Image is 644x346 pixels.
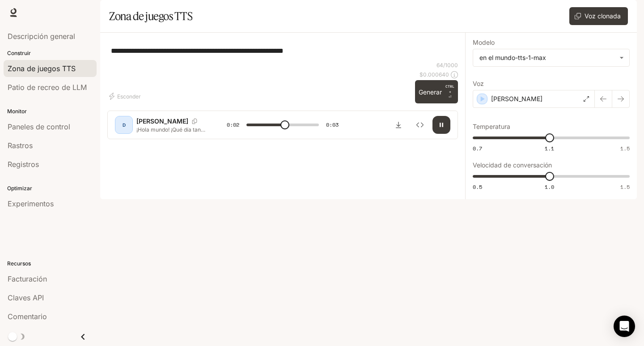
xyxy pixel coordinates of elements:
[136,117,188,125] font: [PERSON_NAME]
[117,93,141,100] font: Esconder
[419,88,442,96] font: Generar
[445,84,454,94] font: CTRL +
[473,161,552,169] font: Velocidad de conversación
[585,12,621,20] font: Voz clonada
[473,183,482,191] font: 0.5
[620,145,630,152] font: 1.5
[136,126,205,148] font: ¡Hola mundo! ¡Qué día tan maravilloso para ser modelo de texto a voz!
[445,62,458,68] font: 1000
[326,121,339,128] font: 0:03
[569,7,628,25] button: Voz clonada
[443,62,445,68] font: /
[473,38,495,46] font: Modelo
[436,62,443,68] font: 64
[473,49,629,66] div: en el mundo-tts-1-max
[227,121,239,128] font: 0:02
[123,122,126,128] font: D
[415,80,458,103] button: GenerarCTRL +⏎
[188,119,201,124] button: Copiar ID de voz
[479,54,546,61] font: en el mundo-tts-1-max
[473,80,484,87] font: Voz
[473,145,482,152] font: 0.7
[545,183,554,191] font: 1.0
[620,183,630,191] font: 1.5
[473,123,510,130] font: Temperatura
[411,116,429,134] button: Inspeccionar
[423,71,449,78] font: 0.000640
[107,89,144,103] button: Esconder
[419,71,423,78] font: $
[390,116,407,134] button: Descargar audio
[491,95,542,103] font: [PERSON_NAME]
[614,316,635,337] div: Abrir Intercom Messenger
[545,145,554,152] font: 1.1
[109,9,192,23] font: Zona de juegos TTS
[449,95,452,99] font: ⏎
